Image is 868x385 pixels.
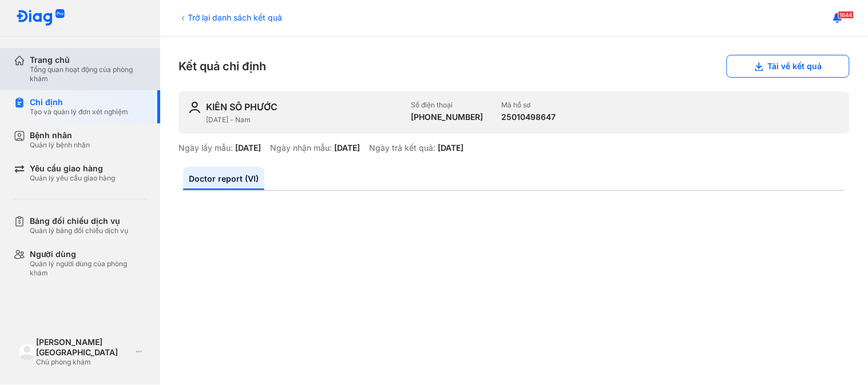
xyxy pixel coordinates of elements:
[30,130,90,141] div: Bệnh nhân
[438,143,463,153] div: [DATE]
[30,107,128,117] div: Tạo và quản lý đơn xét nghiệm
[206,115,402,125] div: [DATE] - Nam
[36,358,132,367] div: Chủ phòng khám
[727,55,850,78] button: Tải về kết quả
[16,9,65,27] img: logo
[179,11,282,23] div: Trở lại danh sách kết quả
[30,65,146,83] div: Tổng quan hoạt động của phòng khám
[30,216,128,226] div: Bảng đối chiếu dịch vụ
[206,101,278,113] div: KIÊN SÔ PHƯỚC
[30,259,146,278] div: Quản lý người dùng của phòng khám
[188,101,201,114] img: user-icon
[30,141,90,150] div: Quản lý bệnh nhân
[369,143,435,153] div: Ngày trả kết quả:
[411,112,483,122] div: [PHONE_NUMBER]
[18,343,36,361] img: logo
[30,174,115,183] div: Quản lý yêu cầu giao hàng
[501,101,556,110] div: Mã hồ sơ
[411,101,483,110] div: Số điện thoại
[30,55,146,65] div: Trang chủ
[501,112,556,122] div: 25010498647
[334,143,360,153] div: [DATE]
[179,143,233,153] div: Ngày lấy mẫu:
[270,143,332,153] div: Ngày nhận mẫu:
[30,249,146,259] div: Người dùng
[36,337,132,358] div: [PERSON_NAME][GEOGRAPHIC_DATA]
[235,143,261,153] div: [DATE]
[179,55,850,78] div: Kết quả chỉ định
[30,226,128,235] div: Quản lý bảng đối chiếu dịch vụ
[183,167,264,190] a: Doctor report (VI)
[30,97,128,107] div: Chỉ định
[30,163,115,174] div: Yêu cầu giao hàng
[838,11,854,19] span: 1644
